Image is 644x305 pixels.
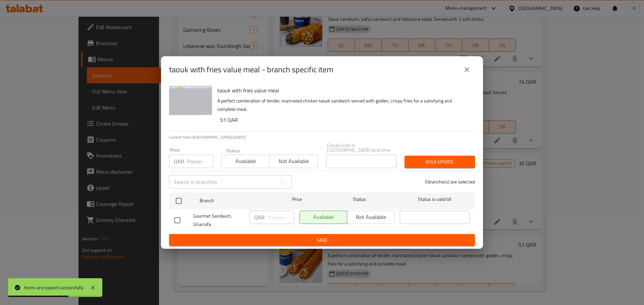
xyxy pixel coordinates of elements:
span: Bulk update [410,158,470,166]
p: 0 branche(s) are selected [425,178,475,185]
input: Please enter price [267,211,294,224]
button: close [459,62,475,78]
button: Save [169,234,475,246]
input: Search in branches [169,175,276,188]
span: Price [275,195,319,204]
span: Not available [272,156,315,166]
span: Save [174,236,470,244]
span: Available [224,156,267,166]
button: Bulk update [405,156,475,168]
button: Not available [269,155,318,168]
h2: taouk with fries value meal - branch specific item [169,64,333,75]
h6: taouk with fries value meal [217,86,470,95]
span: Branch [200,197,269,205]
p: A perfect combination of tender, marinated chicken taouk sandwich served with golden, crispy frie... [217,97,470,113]
input: Please enter price [187,155,213,168]
p: Current time in [GEOGRAPHIC_DATA] is [DATE] [169,134,475,140]
span: Gourmet Sandwich, Gharrafa [193,212,244,229]
p: QAR [254,213,265,221]
h6: 51 QAR [220,115,470,125]
span: Status [325,195,394,204]
span: Status is valid till [400,195,470,204]
img: taouk with fries value meal [169,86,212,129]
button: Available [221,155,270,168]
p: QAR [174,157,184,165]
div: Items are copied successfully [24,284,84,291]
